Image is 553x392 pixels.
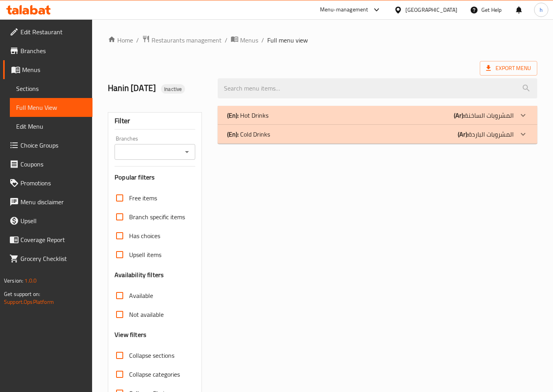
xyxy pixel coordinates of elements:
[20,159,86,169] span: Coupons
[20,27,86,37] span: Edit Restaurant
[405,6,457,14] div: [GEOGRAPHIC_DATA]
[218,78,537,98] input: search
[458,128,468,140] b: (Ar):
[454,111,514,120] p: المشروبات الساخنة
[20,235,86,244] span: Coverage Report
[16,122,86,131] span: Edit Menu
[3,155,92,174] a: Coupons
[20,216,86,226] span: Upsell
[152,35,222,45] span: Restaurants management
[458,129,514,139] p: المشروبات الباردة
[227,109,239,121] b: (En):
[129,370,180,379] span: Collapse categories
[24,276,37,286] span: 1.0.0
[115,330,146,339] h3: View filters
[227,111,268,120] p: Hot Drinks
[3,211,92,230] a: Upsell
[10,79,92,98] a: Sections
[540,6,543,14] span: h
[129,212,185,222] span: Branch specific items
[3,136,92,155] a: Choice Groups
[142,35,222,45] a: Restaurants management
[486,63,531,73] span: Export Menu
[136,35,139,45] li: /
[4,297,54,307] a: Support.OpsPlatform
[10,98,92,117] a: Full Menu View
[181,146,192,157] button: Open
[320,5,368,15] div: Menu-management
[16,103,86,112] span: Full Menu View
[115,113,195,129] div: Filter
[129,310,164,319] span: Not available
[108,82,208,94] h2: Hanin [DATE]
[4,289,40,299] span: Get support on:
[218,125,537,144] div: (En): Cold Drinks(Ar):المشروبات الباردة
[218,106,537,125] div: (En): Hot Drinks(Ar):المشروبات الساخنة
[108,35,537,45] nav: breadcrumb
[3,174,92,192] a: Promotions
[10,117,92,136] a: Edit Menu
[227,128,239,140] b: (En):
[16,84,86,93] span: Sections
[3,60,92,79] a: Menus
[4,276,23,286] span: Version:
[3,192,92,211] a: Menu disclaimer
[20,141,86,150] span: Choice Groups
[129,351,174,360] span: Collapse sections
[129,291,153,300] span: Available
[20,178,86,188] span: Promotions
[108,35,133,45] a: Home
[129,193,157,203] span: Free items
[129,231,160,240] span: Has choices
[161,85,185,93] span: Inactive
[115,270,164,279] h3: Availability filters
[3,22,92,41] a: Edit Restaurant
[115,173,195,182] h3: Popular filters
[261,35,264,45] li: /
[227,129,270,139] p: Cold Drinks
[20,197,86,207] span: Menu disclaimer
[161,84,185,94] div: Inactive
[22,65,86,74] span: Menus
[454,109,464,121] b: (Ar):
[129,250,161,259] span: Upsell items
[3,41,92,60] a: Branches
[240,35,258,45] span: Menus
[3,230,92,249] a: Coverage Report
[267,35,308,45] span: Full menu view
[480,61,537,76] span: Export Menu
[20,254,86,263] span: Grocery Checklist
[3,249,92,268] a: Grocery Checklist
[231,35,258,45] a: Menus
[20,46,86,55] span: Branches
[225,35,227,45] li: /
